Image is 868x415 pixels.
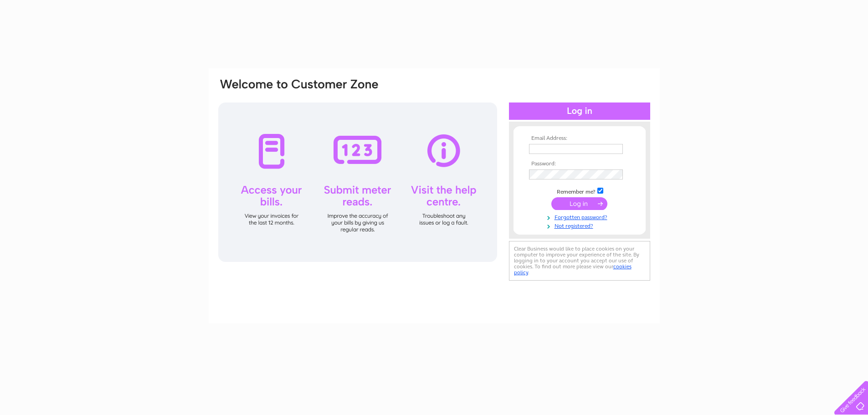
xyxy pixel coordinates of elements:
div: Clear Business would like to place cookies on your computer to improve your experience of the sit... [509,241,650,281]
th: Email Address: [527,135,632,142]
td: Remember me? [527,186,632,195]
th: Password: [527,161,632,167]
a: cookies policy [514,263,632,276]
input: Submit [551,197,607,210]
a: Not registered? [529,221,632,230]
a: Forgotten password? [529,212,632,221]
